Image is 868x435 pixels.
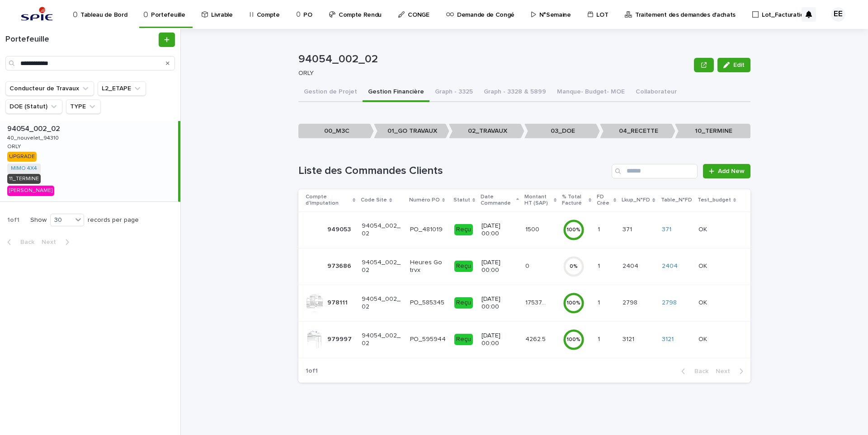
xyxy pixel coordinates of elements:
[410,299,447,307] p: PO_585345
[7,142,23,150] p: ORLY
[363,83,429,102] button: Gestion Financière
[481,192,514,209] p: Date Commande
[563,263,585,270] div: 0 %
[7,186,54,196] div: [PERSON_NAME]
[717,58,750,72] button: Edit
[481,332,518,347] p: [DATE] 00:00
[525,334,547,343] p: 4262.5
[598,297,602,307] p: 1
[42,239,61,245] span: Next
[298,124,374,139] p: 00_M3C
[623,224,634,234] p: 371
[66,99,101,114] button: TYPE
[698,334,709,343] p: OK
[552,83,630,102] button: Manque- Budget- MOE
[597,192,611,209] p: FD Crée
[481,295,518,311] p: [DATE] 00:00
[15,239,34,245] span: Back
[5,35,157,45] h1: Portefeuille
[298,164,608,178] h1: Liste des Commandes Clients
[598,224,602,234] p: 1
[623,334,636,343] p: 3121
[563,337,585,343] div: 100 %
[298,360,325,382] p: 1 of 1
[662,299,677,307] a: 2798
[481,222,518,238] p: [DATE] 00:00
[712,367,750,375] button: Next
[7,174,41,184] div: 11_TERMINE
[698,195,731,205] p: Test_budget
[698,297,709,307] p: OK
[327,261,353,270] p: 973686
[410,259,447,274] p: Heures Go trvx
[453,195,470,205] p: Statut
[374,124,449,139] p: 01_GO TRAVAUX
[703,164,750,178] a: Add New
[661,195,692,205] p: Table_N°FD
[5,99,62,114] button: DOE (Statut)
[675,124,750,139] p: 10_TERMINE
[298,83,363,102] button: Gestion de Projet
[698,224,709,234] p: OK
[7,123,62,133] p: 94054_002_02
[563,300,585,306] div: 100 %
[298,321,750,358] tr: 979997979997 94054_002_02PO_595944Reçu[DATE] 00:004262.54262.5 100%11 31213121 3121 OKOK
[525,261,531,270] p: 0
[524,124,600,139] p: 03_DOE
[7,133,61,141] p: 40_nouvelet_94310
[718,168,745,174] span: Add New
[454,261,473,272] div: Reçu
[481,259,518,274] p: [DATE] 00:00
[562,192,586,209] p: % Total Facturé
[525,297,547,307] p: 17537.91
[362,295,403,311] p: 94054_002_02
[698,261,709,270] p: OK
[674,367,712,375] button: Back
[298,211,750,248] tr: 949053949053 94054_002_02PO_481019Reçu[DATE] 00:0015001500 100%11 371371 371 OKOK
[298,285,750,321] tr: 978111978111 94054_002_02PO_585345Reçu[DATE] 00:0017537.9117537.91 100%11 27982798 2798 OKOK
[831,7,845,22] div: EE
[478,83,552,102] button: Graph - 3328 & 5899
[327,297,349,307] p: 978111
[30,216,47,224] p: Show
[18,5,56,23] img: svstPd6MQfCT1uX1QGkG
[361,195,387,205] p: Code Site
[7,152,37,162] div: UPGRADE
[11,165,37,172] a: MIMO 4X4
[454,334,473,345] div: Reçu
[362,259,403,274] p: 94054_002_02
[454,224,473,235] div: Reçu
[716,368,736,374] span: Next
[598,334,602,343] p: 1
[98,81,146,96] button: L2_ETAPE
[88,216,139,224] p: records per page
[38,238,76,246] button: Next
[362,222,403,238] p: 94054_002_02
[598,261,602,270] p: 1
[630,83,682,102] button: Collaborateur
[5,56,175,70] input: Search
[612,164,698,178] input: Search
[689,368,708,374] span: Back
[662,336,674,343] a: 3121
[409,195,440,205] p: Numéro PO
[662,262,678,270] a: 2404
[5,81,94,96] button: Conducteur de Travaux
[327,334,354,343] p: 979997
[563,227,585,233] div: 100 %
[449,124,524,139] p: 02_TRAVAUX
[662,226,671,234] a: 371
[298,53,690,66] p: 94054_002_02
[600,124,675,139] p: 04_RECETTE
[622,195,650,205] p: Lkup_N°FD
[298,248,750,285] tr: 973686973686 94054_002_02Heures Go trvxReçu[DATE] 00:0000 0%11 24042404 2404 OKOK
[306,192,350,209] p: Compte d'Imputation
[429,83,478,102] button: Graph - 3325
[623,297,639,307] p: 2798
[524,192,552,209] p: Montant HT (SAP)
[327,224,353,234] p: 949053
[362,332,403,347] p: 94054_002_02
[454,297,473,309] div: Reçu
